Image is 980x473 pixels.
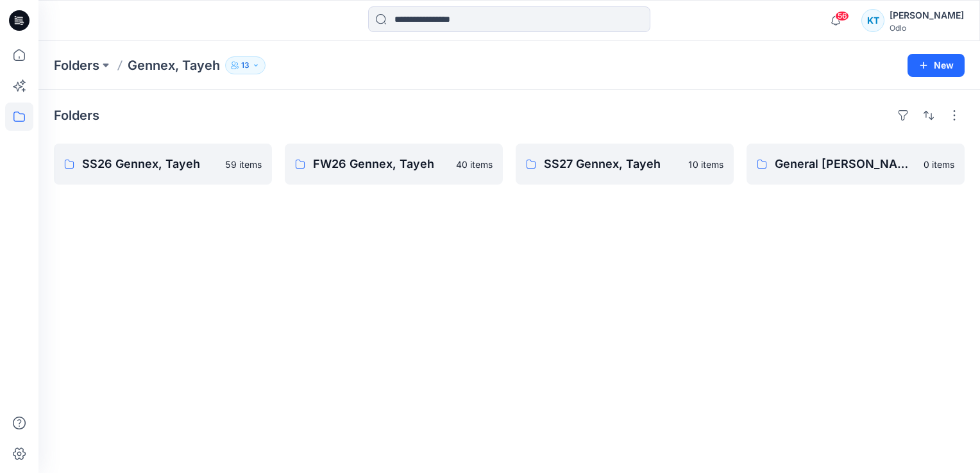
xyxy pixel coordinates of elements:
[890,8,964,23] div: [PERSON_NAME]
[861,9,884,32] div: KT
[54,56,99,74] a: Folders
[313,155,448,173] p: FW26 Gennex, Tayeh
[82,155,217,173] p: SS26 Gennex, Tayeh
[128,56,220,74] p: Gennex, Tayeh
[285,144,503,185] a: FW26 Gennex, Tayeh40 items
[225,56,266,74] button: 13
[456,158,493,171] p: 40 items
[835,11,849,21] span: 56
[924,158,954,171] p: 0 items
[544,155,680,173] p: SS27 Gennex, Tayeh
[688,158,723,171] p: 10 items
[747,144,965,185] a: General [PERSON_NAME], Tayeh0 items
[775,155,916,173] p: General [PERSON_NAME], Tayeh
[516,144,734,185] a: SS27 Gennex, Tayeh10 items
[908,54,965,77] button: New
[225,158,262,171] p: 59 items
[54,144,272,185] a: SS26 Gennex, Tayeh59 items
[54,108,99,123] h4: Folders
[241,58,249,72] p: 13
[890,23,964,33] div: Odlo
